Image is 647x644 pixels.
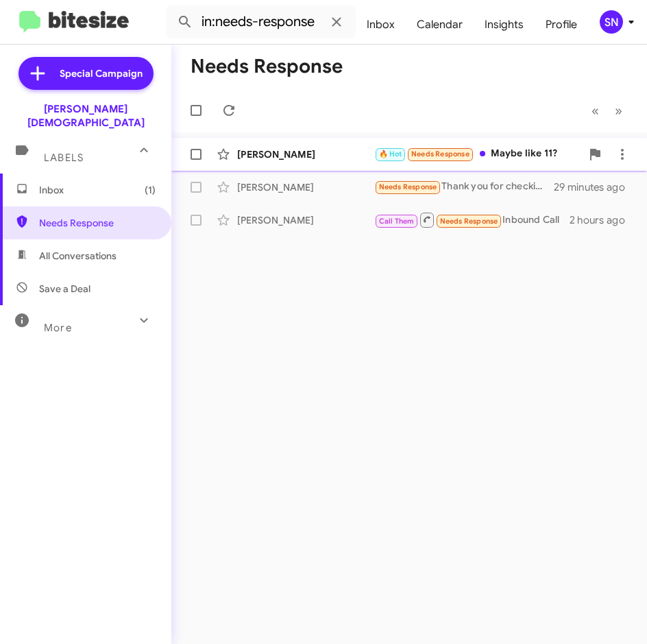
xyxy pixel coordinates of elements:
[191,56,343,77] h1: Needs Response
[374,211,570,228] div: Inbound Call
[583,97,607,125] button: Previous
[19,57,154,90] a: Special Campaign
[44,152,84,164] span: Labels
[237,180,374,194] div: [PERSON_NAME]
[166,5,356,38] input: Search
[615,102,622,119] span: »
[237,213,374,227] div: [PERSON_NAME]
[356,5,406,45] a: Inbox
[379,217,415,226] span: Call Them
[379,182,437,191] span: Needs Response
[588,10,632,34] button: SN
[39,183,156,197] span: Inbox
[406,5,474,45] a: Calendar
[39,282,90,296] span: Save a Deal
[570,213,636,227] div: 2 hours ago
[584,97,631,125] nav: Page navigation example
[440,217,498,226] span: Needs Response
[374,146,581,162] div: Maybe like 11?
[607,97,631,125] button: Next
[374,179,554,195] div: Thank you for checking on the inventory. I’m not in a rush to purchase, but I am open to the righ...
[591,102,599,119] span: «
[145,183,156,197] span: (1)
[474,5,535,45] a: Insights
[411,150,469,158] span: Needs Response
[44,322,72,334] span: More
[237,147,374,161] div: [PERSON_NAME]
[600,10,623,34] div: SN
[39,216,156,230] span: Needs Response
[39,249,117,263] span: All Conversations
[554,180,636,194] div: 29 minutes ago
[379,150,402,158] span: 🔥 Hot
[535,5,588,45] a: Profile
[60,67,143,80] span: Special Campaign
